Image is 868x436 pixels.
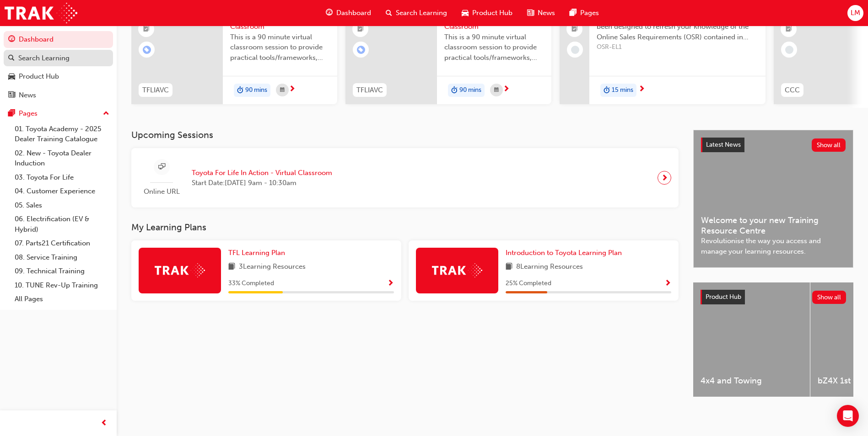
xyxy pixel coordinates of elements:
[472,8,512,18] span: Product Hub
[387,280,394,288] span: Show Progress
[701,376,803,386] span: 4x4 and Towing
[597,42,758,53] span: OSR-EL1
[785,46,793,54] span: learningRecordVerb_NONE-icon
[11,122,113,146] a: 01. Toyota Academy - 2025 Dealer Training Catalogue
[4,68,113,85] a: Product Hub
[11,184,113,198] a: 04. Customer Experience
[357,46,365,54] span: learningRecordVerb_ENROLL-icon
[664,280,671,288] span: Show Progress
[597,11,758,43] span: The Toyota Online Sales eLearning Module has been designed to refresh your knowledge of the Onlin...
[11,264,113,278] a: 09. Technical Training
[837,405,859,427] div: Open Intercom Messenger
[538,8,555,18] span: News
[18,53,70,64] div: Search Learning
[4,105,113,122] button: Pages
[158,161,165,173] span: sessionType_ONLINE_URL-icon
[612,85,633,96] span: 15 mins
[11,212,113,236] a: 06. Electrification (EV & Hybrid)
[494,85,499,96] span: calendar-icon
[8,91,15,100] span: news-icon
[661,171,668,184] span: next-icon
[520,4,562,22] a: news-iconNews
[318,4,378,22] a: guage-iconDashboard
[847,5,863,21] button: LM
[19,90,36,101] div: News
[139,155,671,201] a: Online URLToyota For Life In Action - Virtual ClassroomStart Date:[DATE] 9am - 10:30am
[192,168,332,178] span: Toyota For Life In Action - Virtual Classroom
[701,290,846,304] a: Product HubShow all
[638,85,645,94] span: next-icon
[454,4,520,22] a: car-iconProduct Hub
[701,138,846,152] a: Latest NewsShow all
[8,73,15,81] span: car-icon
[356,85,383,96] span: TFLIAVC
[143,46,151,54] span: learningRecordVerb_ENROLL-icon
[289,85,296,94] span: next-icon
[604,85,610,96] span: duration-icon
[8,54,15,63] span: search-icon
[812,291,846,304] button: Show all
[693,130,853,268] a: Latest NewsShow allWelcome to your new Training Resource CentreRevolutionise the way you access a...
[19,71,59,82] div: Product Hub
[4,31,113,48] a: Dashboard
[11,198,113,213] a: 05. Sales
[706,141,741,149] span: Latest News
[706,293,741,301] span: Product Hub
[516,261,583,273] span: 8 Learning Resources
[701,236,846,256] span: Revolutionise the way you access and manage your learning resources.
[786,23,792,35] span: booktick-icon
[378,4,454,22] a: search-iconSearch Learning
[503,85,510,94] span: next-icon
[8,36,15,44] span: guage-icon
[237,85,243,96] span: duration-icon
[19,108,38,119] div: Pages
[11,292,113,306] a: All Pages
[459,85,481,96] span: 90 mins
[506,249,622,257] span: Introduction to Toyota Learning Plan
[228,278,274,289] span: 33 % Completed
[5,3,77,23] img: Trak
[11,250,113,265] a: 08. Service Training
[386,7,392,19] span: search-icon
[192,178,332,188] span: Start Date: [DATE] 9am - 10:30am
[228,249,285,257] span: TFL Learning Plan
[4,87,113,104] a: News
[432,263,482,277] img: Trak
[396,8,447,18] span: Search Learning
[812,138,846,152] button: Show all
[239,261,306,273] span: 3 Learning Resources
[326,7,333,19] span: guage-icon
[139,186,184,197] span: Online URL
[230,32,330,63] span: This is a 90 minute virtual classroom session to provide practical tools/frameworks, behaviours a...
[451,85,458,96] span: duration-icon
[562,4,606,22] a: pages-iconPages
[664,278,671,289] button: Show Progress
[245,85,267,96] span: 90 mins
[228,248,289,258] a: TFL Learning Plan
[506,278,551,289] span: 25 % Completed
[4,50,113,67] a: Search Learning
[228,261,235,273] span: book-icon
[701,215,846,236] span: Welcome to your new Training Resource Centre
[506,248,625,258] a: Introduction to Toyota Learning Plan
[11,170,113,185] a: 03. Toyota For Life
[336,8,371,18] span: Dashboard
[4,29,113,105] button: DashboardSearch LearningProduct HubNews
[280,85,285,96] span: calendar-icon
[571,23,578,35] span: booktick-icon
[143,23,150,35] span: booktick-icon
[387,278,394,289] button: Show Progress
[580,8,599,18] span: Pages
[527,7,534,19] span: news-icon
[8,110,15,118] span: pages-icon
[571,46,579,54] span: learningRecordVerb_NONE-icon
[103,108,109,120] span: up-icon
[155,263,205,277] img: Trak
[131,130,679,140] h3: Upcoming Sessions
[570,7,577,19] span: pages-icon
[444,32,544,63] span: This is a 90 minute virtual classroom session to provide practical tools/frameworks, behaviours a...
[101,418,108,429] span: prev-icon
[11,278,113,292] a: 10. TUNE Rev-Up Training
